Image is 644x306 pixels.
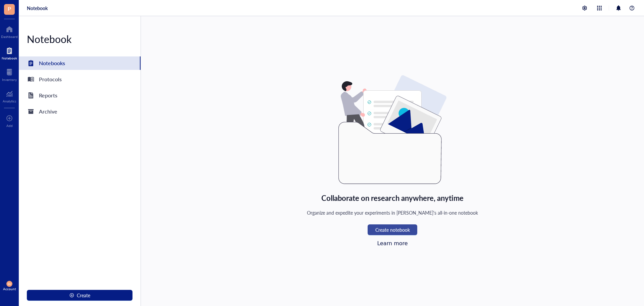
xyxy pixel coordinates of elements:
div: Notebook [19,32,141,46]
span: Create notebook [375,227,410,232]
a: Notebook [2,45,17,60]
span: P [8,4,11,13]
span: GU [8,282,11,285]
div: Archive [39,107,57,116]
button: Create [27,290,132,301]
a: Reports [19,89,141,102]
div: Analytics [3,99,16,103]
div: Protocols [39,75,62,84]
a: Archive [19,105,141,118]
div: Notebooks [39,58,65,68]
a: Notebooks [19,56,141,70]
a: Analytics [3,88,16,103]
a: Notebook [27,5,48,11]
span: Create [77,293,90,298]
div: Collaborate on research anywhere, anytime [321,192,464,204]
a: Learn more [377,240,408,247]
a: Protocols [19,73,141,86]
a: Dashboard [1,24,18,39]
div: Organize and expedite your experiments in [PERSON_NAME]'s all-in-one notebook [307,209,478,216]
div: Dashboard [1,35,18,39]
div: Notebook [2,56,17,60]
div: Inventory [2,78,17,82]
img: Empty state [338,75,446,184]
div: Reports [39,91,57,100]
div: Add [6,124,13,128]
div: Account [3,287,16,291]
button: Create notebook [368,224,417,235]
a: Inventory [2,67,17,82]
